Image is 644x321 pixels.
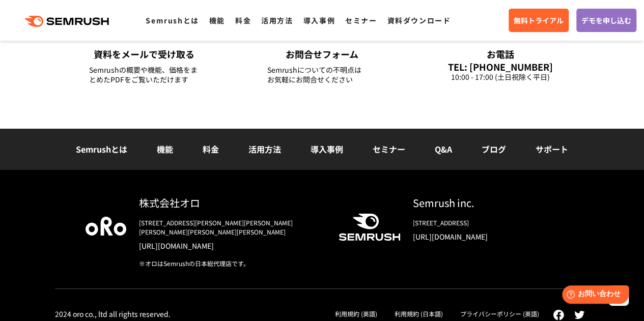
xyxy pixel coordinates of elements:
[267,65,377,84] div: Semrushについての不明点は お気軽にお問合せください
[335,309,377,318] a: 利用規約 (英語)
[445,72,555,82] div: 10:00 - 17:00 (土日祝除く平日)
[146,15,199,25] a: Semrushとは
[413,231,559,242] a: [URL][DOMAIN_NAME]
[235,15,251,25] a: 料金
[261,15,293,25] a: 活用方法
[553,281,633,310] iframe: Help widget launcher
[435,143,452,155] a: Q&A
[445,61,555,72] div: TEL: [PHONE_NUMBER]
[157,143,173,155] a: 機能
[209,15,225,25] a: 機能
[413,195,559,210] div: Semrush inc.
[553,309,564,320] img: facebook
[536,143,568,155] a: サポート
[139,259,322,268] div: ※オロはSemrushの日本総代理店です。
[89,65,199,84] div: Semrushの概要や機能、価格をまとめたPDFをご覧いただけます
[267,48,377,61] div: お問合せフォーム
[482,143,506,155] a: ブログ
[509,9,569,32] a: 無料トライアル
[514,15,564,26] span: 無料トライアル
[387,15,451,25] a: 資料ダウンロード
[139,241,322,251] a: [URL][DOMAIN_NAME]
[55,309,171,318] div: 2024 oro co., ltd all rights reserved.
[576,9,636,32] a: デモを申し込む
[373,143,405,155] a: セミナー
[248,143,281,155] a: 活用方法
[345,15,377,25] a: セミナー
[86,217,126,235] img: oro company
[89,48,199,61] div: 資料をメールで受け取る
[574,311,584,319] img: twitter
[303,15,335,25] a: 導入事例
[311,143,343,155] a: 導入事例
[76,143,127,155] a: Semrushとは
[203,143,219,155] a: 料金
[395,309,443,318] a: 利用規約 (日本語)
[460,309,539,318] a: プライバシーポリシー (英語)
[581,15,631,26] span: デモを申し込む
[413,218,559,227] div: [STREET_ADDRESS]
[445,48,555,61] div: お電話
[139,195,322,210] div: 株式会社オロ
[139,218,322,237] div: [STREET_ADDRESS][PERSON_NAME][PERSON_NAME][PERSON_NAME][PERSON_NAME][PERSON_NAME]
